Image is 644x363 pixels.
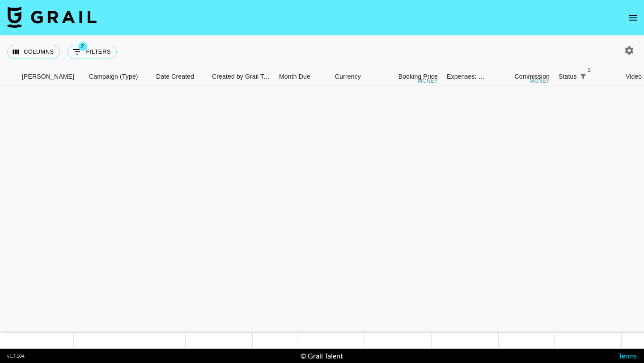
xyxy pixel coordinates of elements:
[17,68,85,85] div: Booker
[85,68,152,85] div: Campaign (Type)
[418,78,438,84] div: money
[442,68,487,85] div: Expenses: Remove Commission?
[67,45,117,59] button: Show filters
[577,70,589,83] div: 2 active filters
[7,353,25,359] div: v 1.7.104
[514,68,550,85] div: Commission
[208,68,275,85] div: Created by Grail Team
[585,66,594,75] span: 2
[447,68,485,85] div: Expenses: Remove Commission?
[554,68,621,85] div: Status
[589,70,602,83] button: Sort
[7,45,60,59] button: Select columns
[152,68,208,85] div: Date Created
[279,68,310,85] div: Month Due
[335,68,361,85] div: Currency
[7,6,97,28] img: Grail Talent
[22,68,74,85] div: [PERSON_NAME]
[624,9,642,27] button: open drawer
[619,351,637,360] a: Terms
[89,68,138,85] div: Campaign (Type)
[156,68,194,85] div: Date Created
[398,68,438,85] div: Booking Price
[559,68,577,85] div: Status
[78,42,87,51] span: 2
[530,78,550,84] div: money
[212,68,273,85] div: Created by Grail Team
[330,68,375,85] div: Currency
[301,351,343,360] div: © Grail Talent
[577,70,589,83] button: Show filters
[275,68,330,85] div: Month Due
